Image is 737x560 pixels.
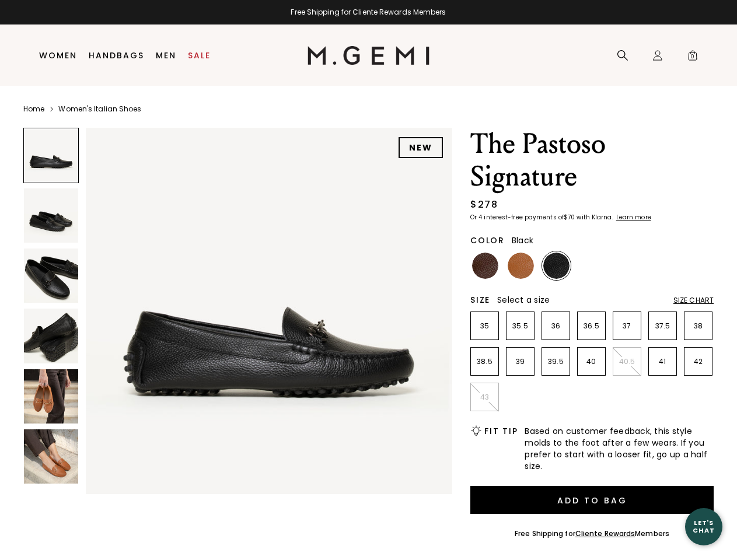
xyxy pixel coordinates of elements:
img: The Pastoso Signature [24,249,78,303]
p: 39 [507,357,534,366]
p: 35 [471,321,498,331]
img: The Pastoso Signature [86,128,452,494]
p: 36.5 [578,321,605,331]
img: The Pastoso Signature [24,188,78,243]
div: Size Chart [673,296,714,305]
p: 35.5 [507,321,534,331]
a: Women's Italian Shoes [58,104,141,114]
h2: Fit Tip [484,426,518,436]
p: 38 [684,321,712,331]
p: 41 [649,357,676,366]
klarna-placement-style-amount: $70 [564,213,575,222]
p: 39.5 [542,357,570,366]
button: Add to Bag [470,486,714,514]
a: Learn more [615,214,651,221]
div: Let's Chat [685,519,722,534]
img: Black [543,253,570,279]
div: Free Shipping for Members [515,529,669,538]
h2: Color [470,236,505,245]
div: $278 [470,198,498,212]
img: The Pastoso Signature [24,429,78,484]
p: 36 [542,321,570,331]
a: Sale [188,51,211,60]
a: Women [39,51,77,60]
klarna-placement-style-body: with Klarna [577,213,614,222]
img: Chocolate [472,253,498,279]
a: Home [23,104,44,114]
img: M.Gemi [308,46,429,65]
h1: The Pastoso Signature [470,128,714,193]
h2: Size [470,295,490,304]
span: Select a size [497,294,550,306]
p: 38.5 [471,357,498,366]
img: The Pastoso Signature [24,309,78,363]
p: 43 [471,393,498,402]
a: Men [156,51,176,60]
klarna-placement-style-cta: Learn more [616,213,651,222]
p: 40.5 [613,357,641,366]
a: Cliente Rewards [575,528,635,538]
div: NEW [399,137,443,158]
p: 40 [578,357,605,366]
img: The Pastoso Signature [24,369,78,423]
p: 37.5 [649,321,676,331]
a: Handbags [89,51,144,60]
span: 0 [687,52,698,64]
klarna-placement-style-body: Or 4 interest-free payments of [470,213,564,222]
span: Black [512,235,533,246]
p: 37 [613,321,641,331]
img: Tan [508,253,534,279]
p: 42 [684,357,712,366]
span: Based on customer feedback, this style molds to the foot after a few wears. If you prefer to star... [525,425,714,472]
